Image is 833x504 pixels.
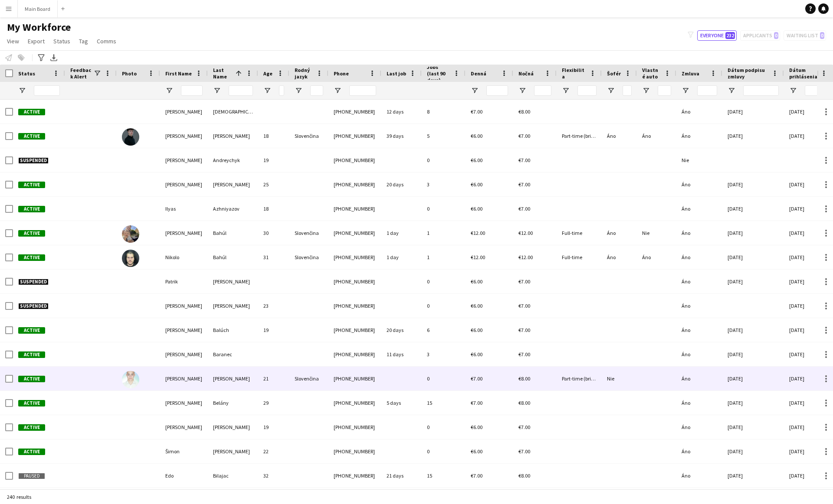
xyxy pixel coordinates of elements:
[258,245,289,269] div: 31
[642,87,650,94] button: Open Filter Menu
[682,448,690,455] span: Áno
[471,424,482,430] span: €6.00
[518,327,530,333] span: €7.00
[160,464,208,488] div: Edo
[295,375,319,382] span: Slovenčina
[789,302,804,309] span: [DATE]
[534,85,551,96] input: Nočná Filter Input
[328,367,381,390] div: [PHONE_NUMBER]
[728,424,743,430] span: [DATE]
[562,133,604,139] span: Part-time (brigáda)
[562,87,570,94] button: Open Filter Menu
[160,367,208,390] div: [PERSON_NAME]
[328,318,381,342] div: [PHONE_NUMBER]
[213,67,232,80] span: Last Name
[471,87,479,94] button: Open Filter Menu
[213,87,221,94] button: Open Filter Menu
[160,221,208,245] div: [PERSON_NAME]
[97,37,116,45] span: Comms
[642,67,661,80] span: Vlastné auto
[518,400,530,406] span: €8.00
[682,278,690,285] span: Áno
[18,157,49,164] span: Suspended
[208,439,258,463] div: [PERSON_NAME]
[728,351,743,358] span: [DATE]
[682,230,690,236] span: Áno
[18,0,58,17] button: Main Board
[486,85,508,96] input: Denná Filter Input
[422,270,466,293] div: 0
[229,85,253,96] input: Last Name Filter Input
[160,100,208,124] div: [PERSON_NAME]
[258,294,289,318] div: 23
[789,351,804,358] span: [DATE]
[160,197,208,221] div: Ilyas
[24,36,48,47] a: Export
[471,448,482,455] span: €6.00
[328,148,381,172] div: [PHONE_NUMBER]
[349,85,376,96] input: Phone Filter Input
[471,278,482,285] span: €6.00
[160,148,208,172] div: [PERSON_NAME]
[18,327,45,334] span: Active
[789,424,804,430] span: [DATE]
[381,124,422,148] div: 39 days
[728,254,743,260] span: [DATE]
[728,108,743,115] span: [DATE]
[728,230,743,236] span: [DATE]
[789,205,804,212] span: [DATE]
[607,230,616,236] span: Áno
[682,400,690,406] span: Áno
[258,367,289,390] div: 21
[18,424,45,431] span: Active
[122,371,139,388] img: Gabriel Bartoš
[7,21,71,34] span: My Workforce
[208,172,258,196] div: [PERSON_NAME]
[562,375,604,382] span: Part-time (brigáda)
[642,230,649,236] span: Nie
[607,70,621,77] span: Šofér
[422,415,466,439] div: 0
[518,302,530,309] span: €7.00
[422,124,466,148] div: 5
[295,230,319,236] span: Slovenčina
[562,254,582,260] span: Full-time
[422,100,466,124] div: 8
[422,172,466,196] div: 3
[79,37,88,45] span: Tag
[328,464,381,488] div: [PHONE_NUMBER]
[518,157,530,163] span: €7.00
[328,124,381,148] div: [PHONE_NUMBER]
[422,464,466,488] div: 15
[160,439,208,463] div: Šimon
[328,245,381,269] div: [PHONE_NUMBER]
[208,294,258,318] div: [PERSON_NAME]
[208,221,258,245] div: Bahúl
[682,87,689,94] button: Open Filter Menu
[36,52,46,63] app-action-btn: Advanced filters
[258,197,289,221] div: 18
[208,197,258,221] div: Azhniyazov
[328,391,381,415] div: [PHONE_NUMBER]
[160,270,208,293] div: Patrik
[381,245,422,269] div: 1 day
[518,375,530,382] span: €8.00
[381,172,422,196] div: 20 days
[728,205,743,212] span: [DATE]
[422,197,466,221] div: 0
[562,230,582,236] span: Full-time
[310,85,323,96] input: Rodný jazyk Filter Input
[160,391,208,415] div: [PERSON_NAME]
[682,424,690,430] span: Áno
[728,87,735,94] button: Open Filter Menu
[18,351,45,358] span: Active
[18,109,45,115] span: Active
[295,87,302,94] button: Open Filter Menu
[18,376,45,382] span: Active
[518,472,530,479] span: €8.00
[789,230,804,236] span: [DATE]
[682,108,690,115] span: Áno
[471,327,482,333] span: €6.00
[34,85,60,96] input: Status Filter Input
[471,157,482,163] span: €6.00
